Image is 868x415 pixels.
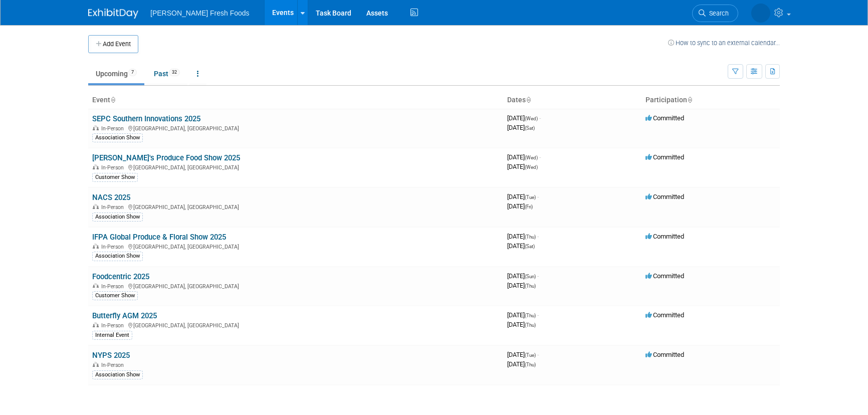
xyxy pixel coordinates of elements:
span: [DATE] [507,321,536,328]
a: Sort by Participation Type [687,96,692,104]
span: In-Person [101,125,127,132]
span: Search [706,10,729,17]
span: [DATE] [507,360,536,368]
span: [DATE] [507,242,535,250]
span: In-Person [101,244,127,250]
span: [DATE] [507,114,541,122]
div: [GEOGRAPHIC_DATA], [GEOGRAPHIC_DATA] [92,163,499,171]
img: In-Person Event [93,204,99,209]
a: SEPC Southern Innovations 2025 [92,114,200,123]
span: [DATE] [507,163,538,170]
span: (Thu) [525,234,536,240]
span: (Wed) [525,116,538,121]
span: - [537,193,539,200]
a: [PERSON_NAME]'s Produce Food Show 2025 [92,153,240,162]
a: NACS 2025 [92,193,130,202]
span: [DATE] [507,124,535,131]
div: Customer Show [92,173,138,182]
a: Sort by Start Date [526,96,531,104]
a: NYPS 2025 [92,351,130,360]
div: Association Show [92,252,143,261]
span: [DATE] [507,233,539,240]
span: [PERSON_NAME] Fresh Foods [150,9,250,17]
button: Add Event [88,35,138,53]
span: [DATE] [507,153,541,161]
span: In-Person [101,283,127,290]
a: Butterfly AGM 2025 [92,311,157,320]
span: (Thu) [525,322,536,328]
span: (Thu) [525,283,536,289]
span: [DATE] [507,202,533,210]
div: Internal Event [92,331,132,340]
span: (Sat) [525,125,535,131]
th: Dates [503,92,641,109]
span: (Thu) [525,362,536,367]
span: Committed [645,153,684,161]
th: Event [88,92,503,109]
img: In-Person Event [93,283,99,288]
span: 7 [128,69,137,76]
a: Past32 [146,64,187,83]
a: Sort by Event Name [110,96,115,104]
img: Courtney Law [751,4,770,23]
span: - [539,153,541,161]
div: Association Show [92,370,143,379]
a: Foodcentric 2025 [92,272,149,281]
span: (Sun) [525,274,536,279]
img: In-Person Event [93,125,99,130]
span: (Wed) [525,164,538,170]
a: Upcoming7 [88,64,144,83]
span: In-Person [101,322,127,329]
div: [GEOGRAPHIC_DATA], [GEOGRAPHIC_DATA] [92,282,499,290]
span: (Thu) [525,313,536,318]
img: In-Person Event [93,244,99,249]
a: Search [692,5,738,22]
span: [DATE] [507,282,536,289]
span: In-Person [101,362,127,368]
div: Customer Show [92,291,138,300]
img: In-Person Event [93,362,99,367]
span: [DATE] [507,272,539,280]
img: ExhibitDay [88,9,138,19]
span: Committed [645,351,684,358]
img: In-Person Event [93,322,99,327]
span: (Fri) [525,204,533,210]
div: [GEOGRAPHIC_DATA], [GEOGRAPHIC_DATA] [92,242,499,250]
span: Committed [645,311,684,319]
span: [DATE] [507,311,539,319]
div: [GEOGRAPHIC_DATA], [GEOGRAPHIC_DATA] [92,321,499,329]
span: In-Person [101,204,127,211]
span: - [537,351,539,358]
span: (Tue) [525,352,536,358]
span: - [537,272,539,280]
span: [DATE] [507,351,539,358]
span: 32 [169,69,180,76]
span: In-Person [101,164,127,171]
div: [GEOGRAPHIC_DATA], [GEOGRAPHIC_DATA] [92,124,499,132]
span: Committed [645,193,684,200]
div: Association Show [92,213,143,222]
span: - [539,114,541,122]
div: [GEOGRAPHIC_DATA], [GEOGRAPHIC_DATA] [92,202,499,211]
span: Committed [645,272,684,280]
a: How to sync to an external calendar... [668,39,780,47]
div: Association Show [92,133,143,142]
span: (Sat) [525,244,535,249]
img: In-Person Event [93,164,99,169]
th: Participation [641,92,780,109]
span: Committed [645,233,684,240]
span: - [537,311,539,319]
span: (Tue) [525,194,536,200]
span: Committed [645,114,684,122]
a: IFPA Global Produce & Floral Show 2025 [92,233,226,242]
span: - [537,233,539,240]
span: (Wed) [525,155,538,160]
span: [DATE] [507,193,539,200]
